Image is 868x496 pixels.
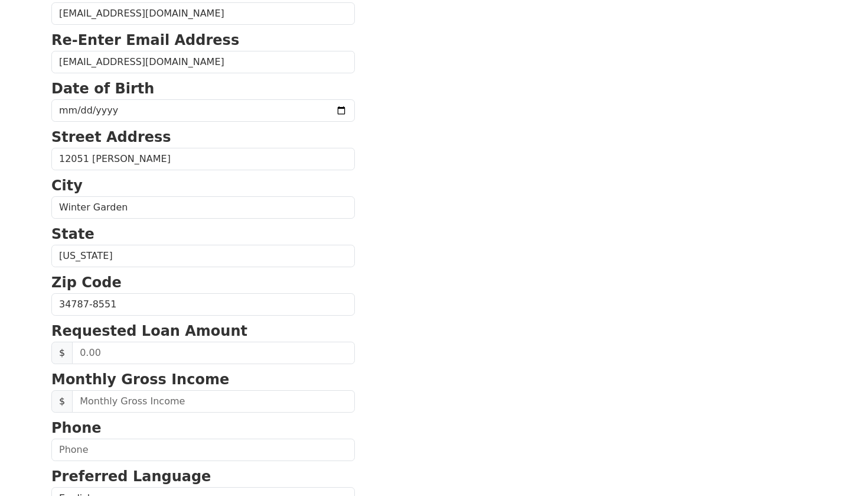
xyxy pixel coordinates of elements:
[51,420,102,436] strong: Phone
[51,177,83,194] strong: City
[51,129,171,145] strong: Street Address
[51,226,94,242] strong: State
[72,342,355,364] input: 0.00
[51,51,355,73] input: Re-Enter Email Address
[51,439,355,461] input: Phone
[51,196,355,219] input: City
[51,342,73,364] span: $
[51,2,355,25] input: Email Address
[51,32,239,48] strong: Re-Enter Email Address
[51,390,73,413] span: $
[51,369,355,390] p: Monthly Gross Income
[51,468,211,485] strong: Preferred Language
[51,293,355,316] input: Zip Code
[51,323,247,339] strong: Requested Loan Amount
[51,274,122,291] strong: Zip Code
[51,80,154,97] strong: Date of Birth
[51,148,355,170] input: Street Address
[72,390,355,413] input: Monthly Gross Income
